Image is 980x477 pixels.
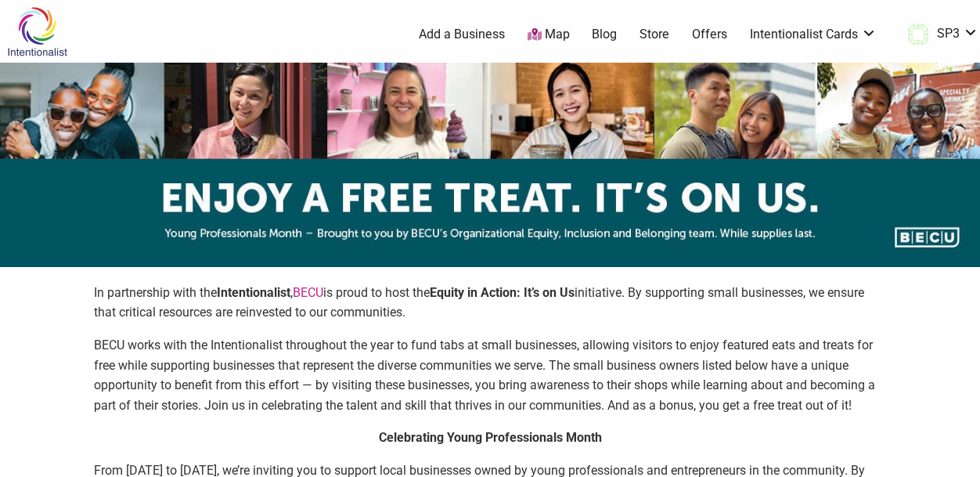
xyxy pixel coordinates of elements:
[899,20,978,49] a: SP3
[419,26,505,43] a: Add a Business
[379,430,602,445] strong: Celebrating Young Professionals Month
[750,26,877,43] a: Intentionalist Cards
[293,285,323,300] a: BECU
[94,283,886,323] p: In partnership with the , is proud to host the initiative. By supporting small businesses, we ens...
[692,26,727,43] a: Offers
[592,26,617,43] a: Blog
[528,26,570,44] a: Map
[94,335,886,415] p: BECU works with the Intentionalist throughout the year to fund tabs at small businesses, allowing...
[217,285,290,300] strong: Intentionalist
[640,26,669,43] a: Store
[430,285,575,300] strong: Equity in Action: It’s on Us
